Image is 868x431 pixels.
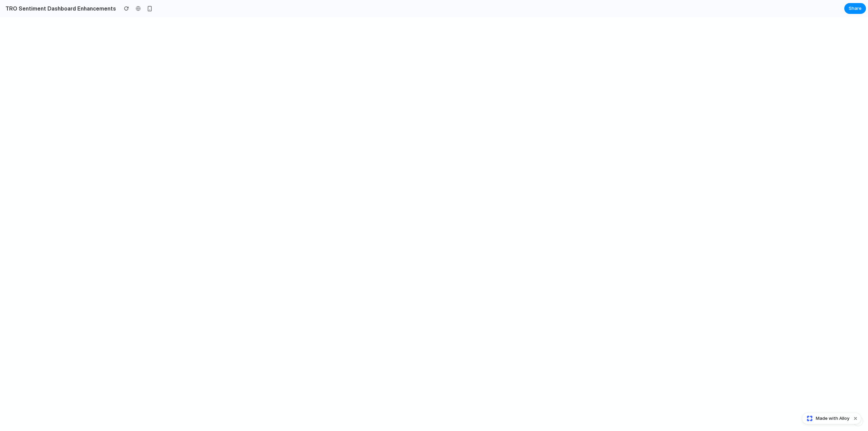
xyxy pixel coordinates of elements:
span: Made with Alloy [816,415,849,422]
h2: TRO Sentiment Dashboard Enhancements [3,4,116,13]
a: Made with Alloy [802,415,850,422]
button: Share [844,3,866,14]
span: Share [849,5,862,12]
button: Dismiss watermark [851,414,860,423]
